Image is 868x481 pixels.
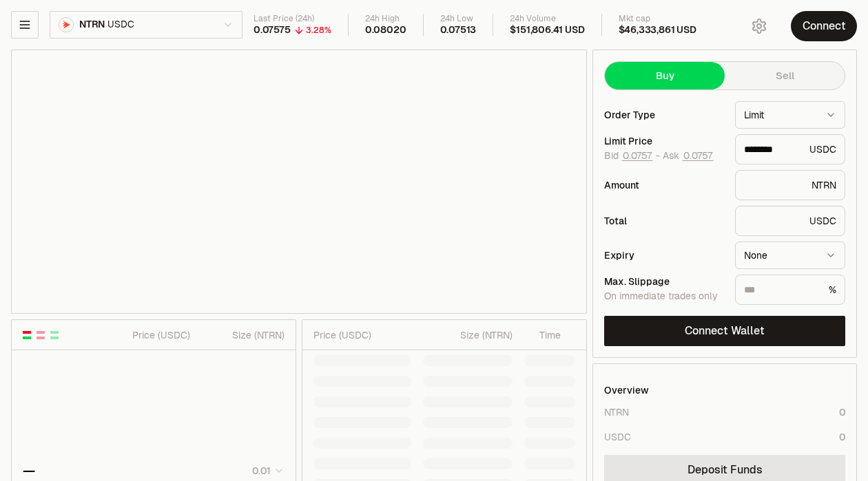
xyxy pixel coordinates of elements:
[12,50,586,313] iframe: Financial Chart
[604,405,629,419] div: NTRN
[682,150,714,161] button: 0.0757
[440,14,477,24] div: 24h Low
[839,405,845,419] div: 0
[440,24,477,36] div: 0.07513
[254,14,331,24] div: Last Price (24h)
[49,330,60,341] button: Show Buy Orders Only
[365,24,406,36] div: 0.08020
[725,62,845,89] button: Sell
[735,275,845,305] div: %
[604,150,660,162] span: Bid -
[313,328,411,342] div: Price ( USDC )
[365,14,406,24] div: 24h High
[524,328,561,342] div: Time
[735,206,845,236] div: USDC
[604,180,724,190] div: Amount
[604,316,845,346] button: Connect Wallet
[248,462,285,479] button: 0.01
[604,110,724,120] div: Order Type
[839,430,845,444] div: 0
[107,19,134,31] span: USDC
[23,461,35,480] div: —
[791,11,857,41] button: Connect
[604,277,724,286] div: Max. Slippage
[604,430,631,444] div: USDC
[21,330,32,341] button: Show Buy and Sell Orders
[604,216,724,226] div: Total
[735,134,845,164] div: USDC
[254,24,291,36] div: 0.07575
[621,150,653,161] button: 0.0757
[604,250,724,260] div: Expiry
[59,18,73,32] img: NTRN Logo
[510,24,584,36] div: $151,806.41 USD
[604,290,724,303] div: On immediate trades only
[735,170,845,200] div: NTRN
[35,330,46,341] button: Show Sell Orders Only
[306,25,331,36] div: 3.28%
[202,328,285,342] div: Size ( NTRN )
[604,136,724,146] div: Limit Price
[604,383,649,397] div: Overview
[619,14,696,24] div: Mkt cap
[79,19,105,31] span: NTRN
[423,328,513,342] div: Size ( NTRN )
[107,328,189,342] div: Price ( USDC )
[735,242,845,269] button: None
[619,24,696,36] div: $46,333,861 USD
[510,14,584,24] div: 24h Volume
[663,150,714,162] span: Ask
[605,62,725,89] button: Buy
[735,101,845,129] button: Limit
